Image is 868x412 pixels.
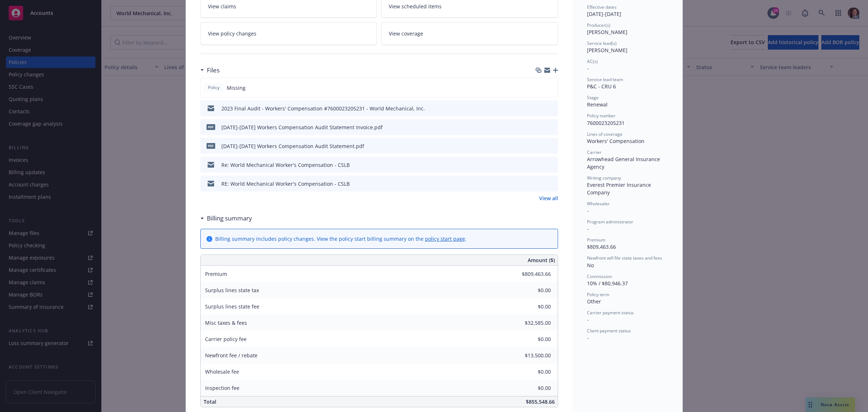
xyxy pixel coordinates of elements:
span: 7600023205231 [587,119,625,126]
input: 0.00 [508,350,555,361]
input: 0.00 [508,269,555,279]
div: [DATE]-[DATE] Workers Compensation Audit Statement Invoice.pdf [221,123,383,131]
div: Re: World Mechanical Worker's Compensation - CSLB [221,161,350,169]
span: Everest Premier Insurance Company [587,181,652,196]
button: download file [537,142,543,150]
span: Surplus lines state tax [205,287,259,294]
span: Total [204,398,216,405]
span: Producer(s) [587,22,610,28]
input: 0.00 [508,285,555,296]
span: - [587,316,589,323]
span: $809,463.66 [587,243,616,250]
span: Service lead(s) [587,40,617,46]
div: [DATE] - [DATE] [587,4,668,18]
span: Writing company [587,175,621,181]
span: Policy [207,84,221,91]
span: Wholesaler [587,201,610,207]
span: Renewal [587,101,608,108]
span: Stage [587,94,599,101]
span: Amount ($) [528,256,555,264]
span: Policy number [587,113,616,119]
button: download file [537,180,543,188]
button: preview file [549,105,555,112]
span: - [587,65,589,72]
input: 0.00 [508,301,555,312]
button: preview file [549,180,555,188]
span: Policy term [587,291,609,298]
span: View policy changes [208,30,256,37]
span: Commission [587,273,612,279]
span: - [587,334,589,341]
span: P&C - CRU 6 [587,83,616,90]
span: Effective dates [587,4,617,10]
span: Carrier [587,149,601,155]
span: AC(s) [587,58,598,64]
span: Surplus lines state fee [205,303,259,310]
div: 2023 Final Audit - Workers' Compensation #7600023205231 - World Mechanical, Inc. [221,105,425,112]
a: View all [539,194,558,202]
button: download file [537,123,543,131]
span: Wholesale fee [205,368,239,375]
div: RE: World Mechanical Worker's Compensation - CSLB [221,180,350,188]
button: download file [537,161,543,169]
input: 0.00 [508,383,555,394]
span: pdf [207,124,215,130]
span: Newfront will file state taxes and fees [587,255,662,261]
span: Arrowhead General Insurance Agency [587,156,661,170]
div: [DATE]-[DATE] Workers Compensation Audit Statement.pdf [221,142,364,150]
span: Misc taxes & fees [205,319,247,326]
span: - [587,225,589,232]
input: 0.00 [508,366,555,377]
span: Inspection fee [205,384,239,391]
span: Newfront fee / rebate [205,352,258,359]
span: View scheduled items [389,3,442,10]
a: View coverage [381,22,558,45]
a: View policy changes [200,22,377,45]
h3: Files [207,66,220,75]
span: Carrier policy fee [205,336,247,342]
div: Workers' Compensation [587,137,668,145]
span: pdf [207,143,215,148]
button: download file [537,105,543,112]
div: Billing summary includes policy changes. View the policy start billing summary on the . [215,235,467,243]
span: Premium [587,237,605,243]
a: policy start page [425,235,465,242]
h3: Billing summary [207,214,252,223]
span: Missing [227,84,246,92]
div: Files [200,66,220,75]
span: View coverage [389,30,423,37]
span: Carrier payment status [587,310,634,316]
button: preview file [549,161,555,169]
input: 0.00 [508,318,555,328]
span: Lines of coverage [587,131,622,137]
div: Billing summary [200,214,252,223]
span: - [587,207,589,214]
span: Program administrator [587,219,633,225]
span: Premium [205,270,227,277]
button: preview file [549,123,555,131]
input: 0.00 [508,334,555,345]
button: preview file [549,142,555,150]
span: [PERSON_NAME] [587,47,627,54]
span: Other [587,298,601,305]
span: No [587,262,594,269]
span: 10% / $80,946.37 [587,280,628,287]
span: Client payment status [587,328,631,334]
span: Service lead team [587,76,623,83]
span: $855,548.66 [526,398,555,405]
span: View claims [208,3,236,10]
span: [PERSON_NAME] [587,29,627,35]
